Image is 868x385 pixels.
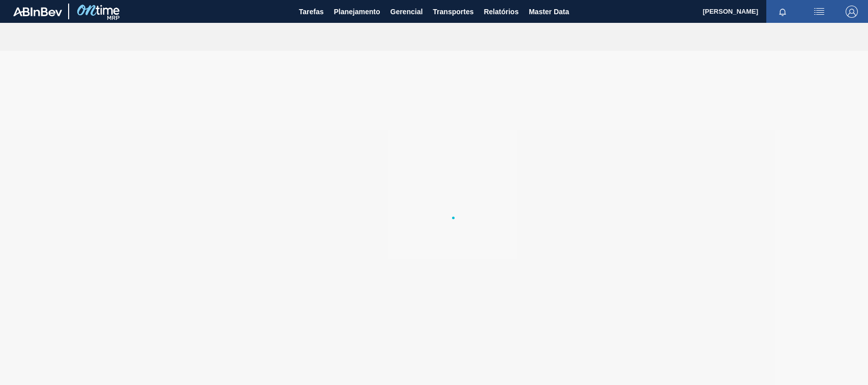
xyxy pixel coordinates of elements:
span: Transportes [433,6,473,18]
span: Tarefas [299,6,324,18]
span: Master Data [529,6,569,18]
span: Planejamento [334,6,380,18]
button: Notificações [766,5,799,19]
img: userActions [813,6,825,18]
span: Relatórios [484,6,518,18]
span: Gerencial [391,6,423,18]
img: Logout [846,6,858,18]
img: TNhmsLtSVTkK8tSr43FrP2fwEKptu5GPRR3wAAAABJRU5ErkJggg== [13,7,62,16]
